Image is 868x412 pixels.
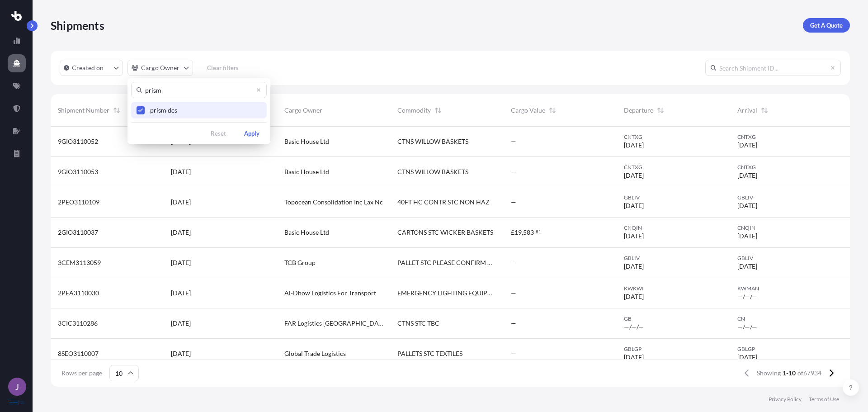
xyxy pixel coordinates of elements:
button: Apply [237,126,267,141]
span: prism dcs [150,106,177,115]
input: Search cargo owner [131,82,267,98]
button: Reset [203,126,233,141]
div: cargoOwner Filter options [127,78,270,144]
p: Reset [211,129,226,138]
div: Select Option [131,102,267,118]
p: Apply [244,129,259,138]
button: prism dcs [131,102,267,118]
